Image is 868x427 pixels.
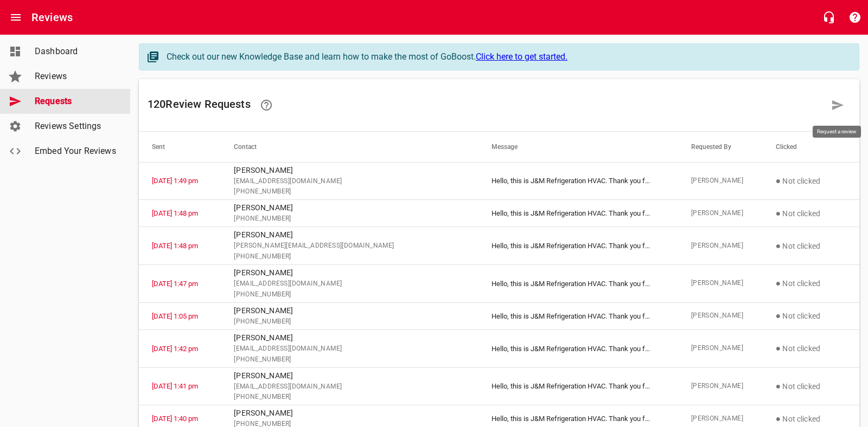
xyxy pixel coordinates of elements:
[234,241,465,251] span: [PERSON_NAME][EMAIL_ADDRESS][DOMAIN_NAME]
[234,370,465,381] p: [PERSON_NAME]
[476,51,567,62] a: Click here to get started.
[35,120,117,133] span: Reviews Settings
[678,132,763,162] th: Requested By
[31,9,73,26] h6: Reviews
[763,132,859,162] th: Clicked
[776,310,781,321] span: ●
[478,162,678,200] td: Hello, this is J&M Refrigeration HVAC. Thank you f ...
[167,50,848,63] div: Check out our new Knowledge Base and learn how to make the most of GoBoost.
[152,345,198,353] a: [DATE] 1:42 pm
[776,207,846,220] p: Not clicked
[35,95,117,108] span: Requests
[234,214,465,224] span: [PHONE_NUMBER]
[691,241,750,251] span: [PERSON_NAME]
[691,176,750,186] span: [PERSON_NAME]
[776,176,781,186] span: ●
[776,343,781,353] span: ●
[234,202,465,214] p: [PERSON_NAME]
[234,279,465,289] span: [EMAIL_ADDRESS][DOMAIN_NAME]
[234,176,465,187] span: [EMAIL_ADDRESS][DOMAIN_NAME]
[35,145,117,158] span: Embed Your Reviews
[234,229,465,241] p: [PERSON_NAME]
[234,289,465,300] span: [PHONE_NUMBER]
[776,342,846,355] p: Not clicked
[152,209,198,217] a: [DATE] 1:48 pm
[234,267,465,279] p: [PERSON_NAME]
[234,165,465,176] p: [PERSON_NAME]
[776,240,846,253] p: Not clicked
[3,4,29,30] button: Open drawer
[234,354,465,365] span: [PHONE_NUMBER]
[478,132,678,162] th: Message
[776,309,846,322] p: Not clicked
[234,305,465,316] p: [PERSON_NAME]
[691,343,750,354] span: [PERSON_NAME]
[691,310,750,321] span: [PERSON_NAME]
[816,4,842,30] button: Live Chat
[152,312,198,320] a: [DATE] 1:05 pm
[139,132,221,162] th: Sent
[478,329,678,367] td: Hello, this is J&M Refrigeration HVAC. Thank you f ...
[478,200,678,227] td: Hello, this is J&M Refrigeration HVAC. Thank you f ...
[478,227,678,265] td: Hello, this is J&M Refrigeration HVAC. Thank you f ...
[691,278,750,289] span: [PERSON_NAME]
[152,280,198,288] a: [DATE] 1:47 pm
[691,381,750,392] span: [PERSON_NAME]
[478,265,678,303] td: Hello, this is J&M Refrigeration HVAC. Thank you f ...
[776,277,846,290] p: Not clicked
[35,70,117,83] span: Reviews
[478,302,678,329] td: Hello, this is J&M Refrigeration HVAC. Thank you f ...
[478,367,678,405] td: Hello, this is J&M Refrigeration HVAC. Thank you f ...
[152,415,198,423] a: [DATE] 1:40 pm
[234,407,465,419] p: [PERSON_NAME]
[234,251,465,262] span: [PHONE_NUMBER]
[776,412,846,425] p: Not clicked
[234,392,465,403] span: [PHONE_NUMBER]
[776,174,846,187] p: Not clicked
[148,92,825,118] h6: 120 Review Request s
[842,4,868,30] button: Support Portal
[776,380,846,393] p: Not clicked
[691,208,750,219] span: [PERSON_NAME]
[35,45,117,58] span: Dashboard
[221,132,478,162] th: Contact
[253,92,279,118] a: Learn how requesting reviews can improve your online presence
[152,382,198,390] a: [DATE] 1:41 pm
[234,332,465,344] p: [PERSON_NAME]
[776,381,781,391] span: ●
[776,208,781,218] span: ●
[691,413,750,424] span: [PERSON_NAME]
[234,316,465,327] span: [PHONE_NUMBER]
[234,344,465,354] span: [EMAIL_ADDRESS][DOMAIN_NAME]
[234,381,465,392] span: [EMAIL_ADDRESS][DOMAIN_NAME]
[234,186,465,197] span: [PHONE_NUMBER]
[776,413,781,424] span: ●
[776,278,781,288] span: ●
[776,241,781,251] span: ●
[152,177,198,185] a: [DATE] 1:49 pm
[152,242,198,250] a: [DATE] 1:48 pm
